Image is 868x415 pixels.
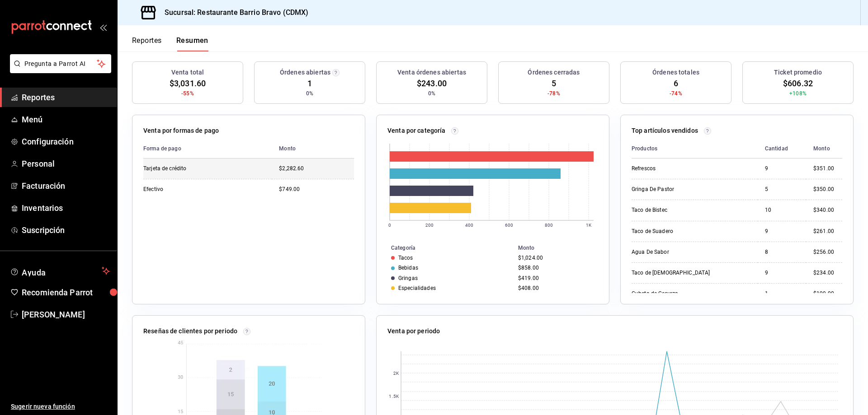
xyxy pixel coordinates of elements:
h3: Ticket promedio [774,68,822,77]
div: Tacos [398,255,413,261]
span: Recomienda Parrot [22,286,110,298]
span: $606.32 [783,77,813,89]
button: Pregunta a Parrot AI [10,54,111,73]
span: $243.00 [417,77,447,89]
div: Taco de Suadero [632,228,722,235]
span: Reportes [22,91,110,103]
span: Menú [22,113,110,126]
div: $858.00 [518,265,594,271]
th: Monto [272,139,354,159]
text: 800 [545,223,553,228]
span: 0% [306,89,313,98]
p: Venta por categoría [387,126,446,135]
div: Taco de [DEMOGRAPHIC_DATA] [632,269,722,277]
h3: Venta órdenes abiertas [397,68,466,77]
span: Inventarios [22,202,110,214]
h3: Venta total [171,68,204,77]
span: 0% [428,89,435,98]
div: $408.00 [518,285,594,291]
div: Refrescos [632,165,722,173]
span: Sugerir nueva función [11,402,110,411]
div: Especialidades [398,285,436,291]
p: Venta por periodo [387,326,440,336]
button: open_drawer_menu [99,23,107,31]
div: $261.00 [813,228,842,235]
button: Reportes [132,36,162,51]
div: 9 [765,165,799,173]
div: Cubeta de Cerveza [632,290,722,298]
span: -55% [181,89,194,98]
div: $234.00 [813,269,842,277]
div: Agua De Sabor [632,248,722,256]
th: Categoría [377,243,514,253]
p: Top artículos vendidos [632,126,698,135]
text: 0 [388,223,391,228]
div: 10 [765,206,799,214]
div: $1,024.00 [518,255,594,261]
div: Gringa De Pastor [632,186,722,193]
span: Facturación [22,180,110,192]
text: 400 [465,223,473,228]
span: Configuración [22,135,110,148]
span: [PERSON_NAME] [22,308,110,321]
span: 5 [552,77,556,89]
div: 5 [765,186,799,193]
div: $419.00 [518,275,594,281]
th: Monto [806,139,842,159]
span: -74% [670,89,682,98]
div: $749.00 [279,186,354,193]
p: Venta por formas de pago [143,126,219,135]
div: navigation tabs [132,36,208,51]
h3: Órdenes abiertas [280,68,330,77]
span: Pregunta a Parrot AI [24,59,97,69]
span: -78% [547,89,560,98]
button: Resumen [176,36,208,51]
text: 1K [586,223,592,228]
div: $256.00 [813,248,842,256]
span: Suscripción [22,224,110,236]
div: Efectivo [143,186,234,193]
span: $3,031.60 [170,77,206,89]
span: 6 [674,77,678,89]
div: $340.00 [813,206,842,214]
p: Reseñas de clientes por periodo [143,326,237,336]
span: Personal [22,158,110,170]
div: Gringas [398,275,418,281]
text: 600 [505,223,513,228]
h3: Sucursal: Restaurante Barrio Bravo (CDMX) [157,7,308,18]
th: Cantidad [758,139,806,159]
div: Bebidas [398,265,418,271]
div: 8 [765,248,799,256]
h3: Órdenes cerradas [528,68,580,77]
a: Pregunta a Parrot AI [6,65,111,75]
th: Monto [514,243,609,253]
span: 1 [307,77,312,89]
span: Ayuda [22,266,98,276]
div: 9 [765,228,799,235]
div: $2,282.60 [279,165,354,173]
div: $351.00 [813,165,842,173]
h3: Órdenes totales [652,68,699,77]
div: $350.00 [813,186,842,193]
text: 2K [393,371,399,376]
div: 1 [765,290,799,298]
th: Forma de pago [143,139,272,159]
span: +108% [789,89,807,98]
div: Taco de Bistec [632,206,722,214]
th: Productos [632,139,758,159]
text: 200 [425,223,434,228]
div: Tarjeta de crédito [143,165,234,173]
div: $199.00 [813,290,842,298]
text: 1.5K [389,394,399,399]
div: 9 [765,269,799,277]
